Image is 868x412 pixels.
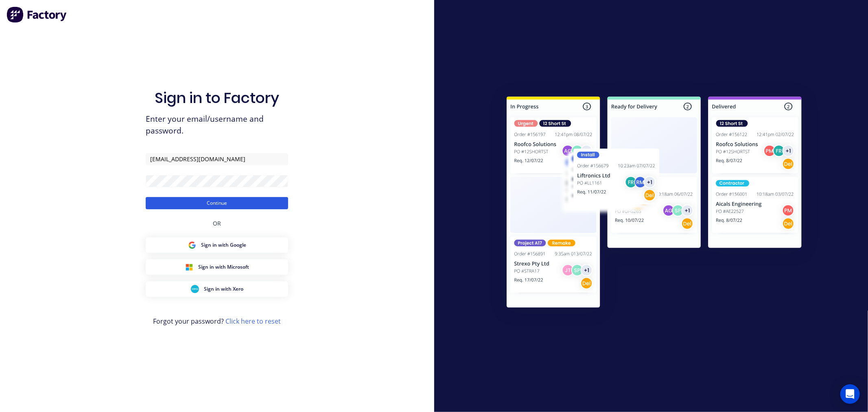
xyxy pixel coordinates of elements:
[146,237,288,253] button: Google Sign inSign in with Google
[840,384,860,404] div: Open Intercom Messenger
[146,259,288,275] button: Microsoft Sign inSign in with Microsoft
[188,241,196,249] img: Google Sign in
[185,263,193,271] img: Microsoft Sign in
[153,316,281,326] span: Forgot your password?
[225,317,281,326] a: Click here to reset
[146,113,288,137] span: Enter your email/username and password.
[155,89,279,107] h1: Sign in to Factory
[191,285,199,293] img: Xero Sign in
[204,285,243,293] span: Sign in with Xero
[489,80,820,327] img: Sign in
[7,7,68,23] img: Factory
[146,197,288,209] button: Continue
[146,153,288,165] input: Email/Username
[146,281,288,297] button: Xero Sign inSign in with Xero
[201,241,246,249] span: Sign in with Google
[198,263,249,271] span: Sign in with Microsoft
[213,209,221,237] div: OR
